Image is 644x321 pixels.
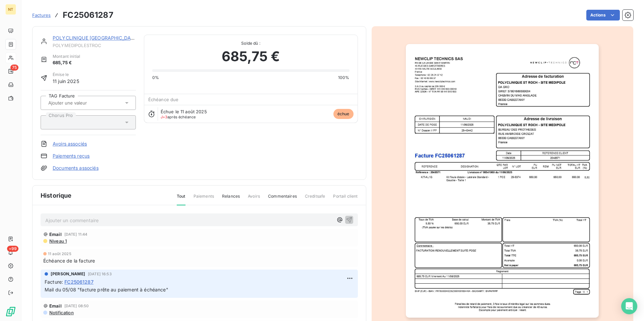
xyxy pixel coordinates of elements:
span: Échue le 11 août 2025 [161,109,207,114]
span: Historique [41,191,72,200]
span: Notification [49,310,74,315]
span: Mail du 05/08 "facture prête au paiement à échéance" [45,287,168,292]
span: [DATE] 16:53 [88,272,112,276]
span: après échéance [161,115,196,119]
span: Email [49,232,62,237]
span: Tout [177,193,185,205]
img: Logo LeanPay [5,306,16,317]
span: Commentaires [268,193,297,205]
span: Paiements [194,193,214,205]
a: 75 [5,66,16,77]
span: POLYMEDIPOLESTROC [53,43,136,48]
span: Solde dû : [152,40,350,46]
span: Émise le [53,72,79,78]
span: [DATE] 11:44 [64,232,88,236]
a: Avoirs associés [53,141,87,147]
span: Niveau 1 [49,238,67,244]
input: Ajouter une valeur [48,100,115,106]
span: Avoirs [248,193,260,205]
div: NT [5,4,16,15]
span: 685,75 € [222,46,280,67]
span: Relances [222,193,240,205]
button: Actions [586,10,620,21]
a: Factures [32,12,51,18]
span: échue [333,109,354,119]
a: POLYCLINIQUE [GEOGRAPHIC_DATA] - SITE MEDIPOL [53,35,176,41]
span: Factures [32,12,51,18]
span: [PERSON_NAME] [51,271,85,277]
span: 75 [10,65,18,71]
img: invoice_thumbnail [406,44,599,318]
span: Portail client [333,193,358,205]
span: Creditsafe [305,193,325,205]
span: 685,75 € [53,59,80,66]
span: 100% [338,75,350,81]
span: 11 juin 2025 [53,78,79,85]
div: Open Intercom Messenger [621,298,637,314]
a: Documents associés [53,165,99,171]
span: FC25061287 [64,278,94,285]
span: J+3 [161,115,167,119]
span: 0% [152,75,159,81]
span: Échéance due [148,97,179,102]
span: Montant initial [53,53,80,59]
span: Échéance de la facture [43,257,95,264]
span: Email [49,303,62,309]
h3: FC25061287 [63,9,113,21]
span: +99 [7,246,18,252]
span: [DATE] 08:50 [64,304,89,308]
span: 11 août 2025 [48,252,71,256]
span: Facture : [45,278,63,285]
a: Paiements reçus [53,153,90,159]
